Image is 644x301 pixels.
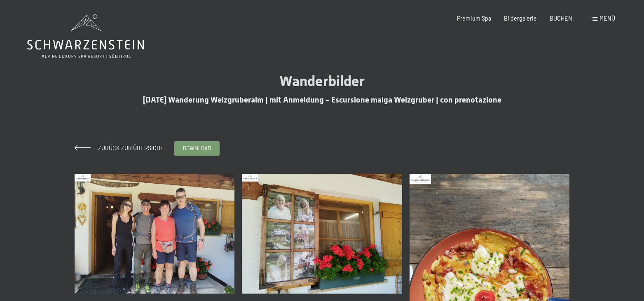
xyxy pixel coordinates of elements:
[504,15,537,22] a: Bildergalerie
[92,145,164,152] span: Zurück zur Übersicht
[183,145,211,152] span: download
[550,15,572,22] a: BUCHEN
[600,15,615,22] span: Menü
[457,15,491,22] a: Premium Spa
[240,170,404,297] a: 05-08-2025
[143,95,501,105] span: [DATE] Wanderung Weizgruberalm | mit Anmeldung - Escursione malga Weizgruber | con prenotazione
[175,142,219,155] a: download
[242,170,310,178] span: Einwilligung Marketing*
[279,72,365,89] span: Wanderbilder
[75,145,164,152] a: Zurück zur Übersicht
[242,174,402,294] img: 05-08-2025
[75,174,235,294] img: 05-08-2025
[73,170,237,297] a: 05-08-2025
